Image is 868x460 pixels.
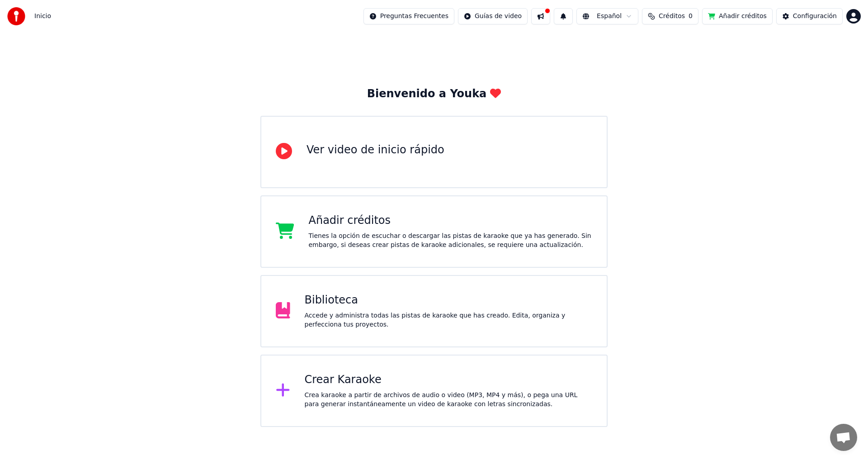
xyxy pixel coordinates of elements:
div: Añadir créditos [309,213,593,228]
div: Configuración [793,12,837,21]
div: Crea karaoke a partir de archivos de audio o video (MP3, MP4 y más), o pega una URL para generar ... [305,391,593,409]
span: Créditos [659,12,685,21]
div: Chat abierto [830,424,857,451]
div: Biblioteca [305,293,593,308]
span: Inicio [34,12,51,21]
button: Preguntas Frecuentes [363,8,454,24]
img: youka [7,7,25,25]
nav: breadcrumb [34,12,51,21]
div: Ver video de inicio rápido [307,143,444,157]
span: 0 [689,12,693,21]
div: Bienvenido a Youka [367,87,501,101]
button: Créditos0 [642,8,698,24]
div: Accede y administra todas las pistas de karaoke que has creado. Edita, organiza y perfecciona tus... [305,311,593,329]
div: Tienes la opción de escuchar o descargar las pistas de karaoke que ya has generado. Sin embargo, ... [309,232,593,250]
button: Añadir créditos [702,8,773,24]
button: Configuración [776,8,843,24]
div: Crear Karaoke [305,373,593,387]
button: Guías de video [458,8,528,24]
